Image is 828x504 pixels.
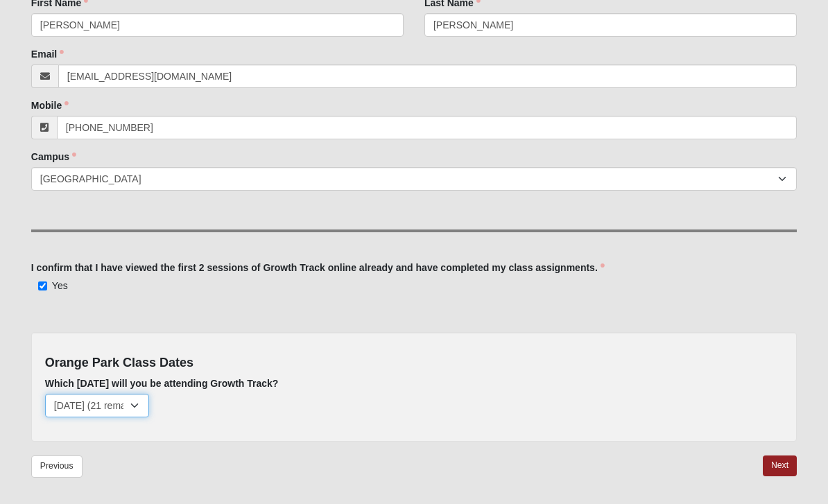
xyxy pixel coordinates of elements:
[52,280,68,291] span: Yes
[31,261,605,275] label: I confirm that I have viewed the first 2 sessions of Growth Track online already and have complet...
[763,455,797,476] a: Next
[38,281,47,290] input: Yes
[45,356,783,371] h4: Orange Park Class Dates
[45,376,279,390] label: Which [DATE] will you be attending Growth Track?
[31,98,69,112] label: Mobile
[31,150,76,164] label: Campus
[31,47,64,61] label: Email
[31,455,83,477] a: Previous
